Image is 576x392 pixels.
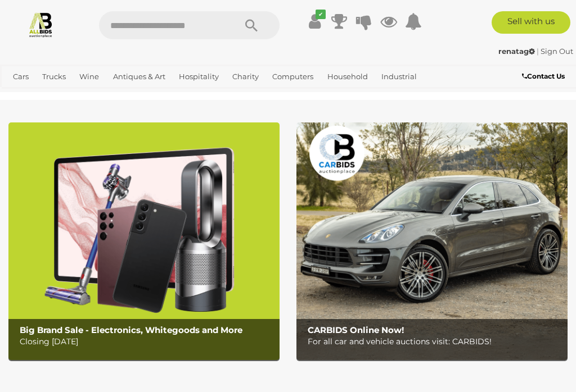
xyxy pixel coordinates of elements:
[268,67,318,86] a: Computers
[129,86,218,104] a: [GEOGRAPHIC_DATA]
[223,11,280,39] button: Search
[296,122,568,359] a: CARBIDS Online Now! CARBIDS Online Now! For all car and vehicle auctions visit: CARBIDS!
[498,47,537,56] a: renatag
[323,67,372,86] a: Household
[8,122,280,359] a: Big Brand Sale - Electronics, Whitegoods and More Big Brand Sale - Electronics, Whitegoods and Mo...
[306,11,323,31] a: ✔
[537,47,539,56] span: |
[20,325,242,335] b: Big Brand Sale - Electronics, Whitegoods and More
[492,11,570,34] a: Sell with us
[92,86,124,104] a: Sports
[28,11,54,38] img: Allbids.com.au
[20,335,273,349] p: Closing [DATE]
[109,67,170,86] a: Antiques & Art
[498,47,535,56] strong: renatag
[8,86,52,104] a: Jewellery
[308,325,404,335] b: CARBIDS Online Now!
[522,72,565,80] b: Contact Us
[228,67,263,86] a: Charity
[377,67,421,86] a: Industrial
[541,47,573,56] a: Sign Out
[296,122,568,359] img: CARBIDS Online Now!
[316,10,326,19] i: ✔
[8,122,280,359] img: Big Brand Sale - Electronics, Whitegoods and More
[174,67,223,86] a: Hospitality
[38,67,70,86] a: Trucks
[57,86,87,104] a: Office
[522,70,568,83] a: Contact Us
[75,67,103,86] a: Wine
[308,335,561,349] p: For all car and vehicle auctions visit: CARBIDS!
[8,67,33,86] a: Cars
